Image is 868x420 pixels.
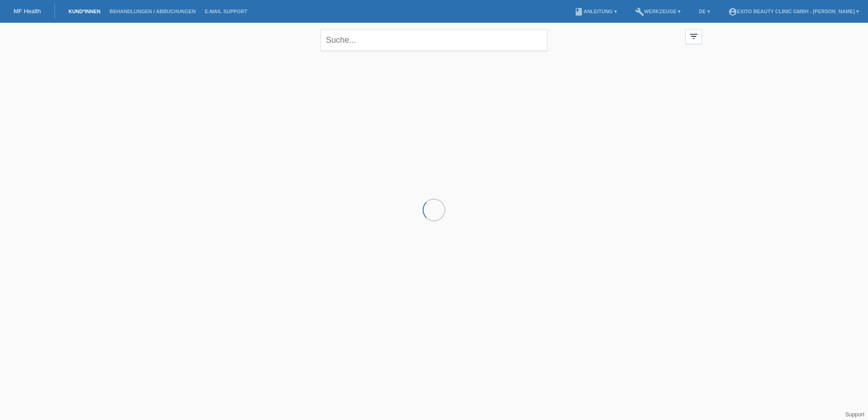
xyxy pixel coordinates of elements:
[321,30,547,51] input: Suche...
[694,9,714,14] a: DE ▾
[724,9,863,14] a: account_circleExito Beauty Clinic GmbH - [PERSON_NAME] ▾
[574,7,583,16] i: book
[689,31,699,41] i: filter_list
[105,9,200,14] a: Behandlungen / Abbuchungen
[728,7,737,16] i: account_circle
[631,9,686,14] a: buildWerkzeuge ▾
[200,9,252,14] a: E-Mail Support
[64,9,105,14] a: Kund*innen
[14,8,41,15] a: MF Health
[845,411,864,418] a: Support
[570,9,621,14] a: bookAnleitung ▾
[635,7,644,16] i: build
